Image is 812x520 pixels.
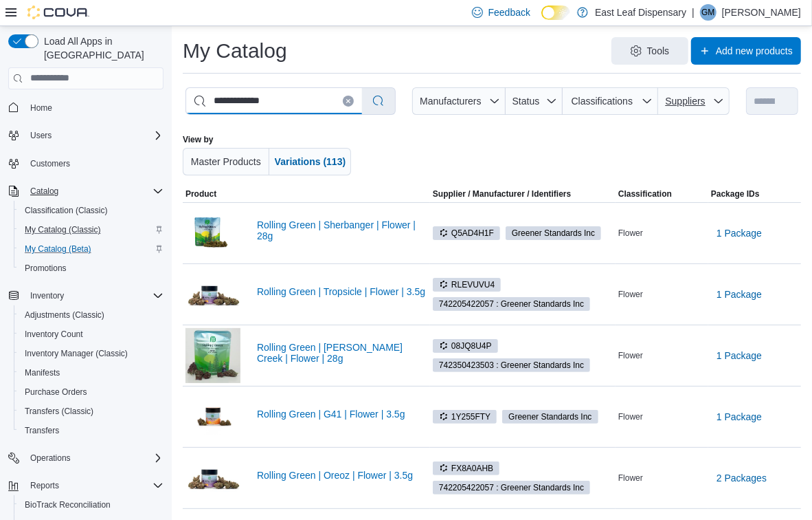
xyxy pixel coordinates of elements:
a: Customers [25,155,76,172]
div: Flower [616,225,708,241]
button: Users [3,126,169,145]
span: Reports [30,480,59,491]
span: Q5AD4H1F [439,227,494,239]
button: Transfers (Classic) [14,402,169,421]
span: 1Y255FTY [439,411,490,423]
button: Reports [3,476,169,495]
span: Promotions [19,260,163,277]
span: 742205422057 : Greener Standards Inc [439,481,584,494]
span: Inventory Count [25,329,83,340]
span: Transfers [25,425,59,436]
span: My Catalog (Classic) [25,224,101,235]
span: 742350423503 : Greener Standards Inc [439,359,584,371]
span: Purchase Orders [25,387,87,398]
span: Purchase Orders [19,384,163,400]
button: Inventory [3,286,169,305]
button: Adjustments (Classic) [14,305,169,325]
button: 1 Package [711,342,767,369]
button: Home [3,98,169,118]
span: 1 Package [717,410,762,424]
span: My Catalog (Beta) [19,241,163,257]
button: Reports [25,477,65,494]
a: Classification (Classic) [19,202,113,219]
button: Variations (113) [269,148,352,175]
button: 2 Packages [711,464,772,492]
span: Customers [25,155,163,172]
span: Inventory Count [19,326,163,343]
button: Customers [3,153,169,173]
button: Inventory [25,288,69,304]
a: Inventory Manager (Classic) [19,345,133,362]
a: My Catalog (Classic) [19,221,106,238]
span: Inventory [30,290,64,301]
span: Product [185,188,216,199]
span: Manifests [25,367,60,378]
span: 1 Package [717,349,762,362]
button: 1 Package [711,219,767,247]
span: Add new products [716,44,793,58]
span: 08JQ8U4P [439,340,492,352]
span: Status [512,96,540,107]
h1: My Catalog [183,37,287,65]
button: Classifications [563,87,658,115]
button: My Catalog (Beta) [14,239,169,259]
span: 742205422057 : Greener Standards Inc [433,297,590,311]
span: 08JQ8U4P [433,339,498,353]
button: Catalog [25,183,64,199]
span: RLEVUVU4 [439,279,495,291]
span: Catalog [30,186,58,197]
span: Users [25,127,163,144]
img: Rolling Green | Oreoz | Flower | 3.5g [185,462,240,493]
a: Rolling Green | Sherbanger | Flower | 28g [257,219,427,241]
span: Reports [25,477,163,494]
a: Promotions [19,260,72,277]
span: Transfers (Classic) [25,406,93,417]
p: | [692,4,695,21]
button: Transfers [14,421,169,440]
img: Rolling Green | Tropsicle | Flower | 3.5g [185,279,240,310]
a: BioTrack Reconciliation [19,497,116,513]
span: Promotions [25,263,67,274]
span: 2 Packages [717,471,767,485]
a: Home [25,100,58,116]
span: Greener Standards Inc [502,410,598,424]
span: Greener Standards Inc [506,226,601,240]
span: Dark Mode [541,20,542,21]
span: Classifications [572,96,633,107]
a: My Catalog (Beta) [19,241,97,257]
button: Inventory Manager (Classic) [14,344,169,363]
p: [PERSON_NAME] [722,4,801,21]
span: Operations [25,450,163,466]
span: FX8A0AHB [439,462,493,475]
button: My Catalog (Classic) [14,220,169,239]
input: Dark Mode [541,6,570,20]
button: Purchase Orders [14,382,169,402]
span: Supplier / Manufacturer / Identifiers [433,188,571,199]
a: Adjustments (Classic) [19,307,110,323]
span: Load All Apps in [GEOGRAPHIC_DATA] [38,34,163,62]
button: BioTrack Reconciliation [14,495,169,514]
a: Rolling Green | G41 | Flower | 3.5g [257,409,427,420]
button: 1 Package [711,281,767,308]
button: Operations [25,450,76,466]
span: 1Y255FTY [433,410,497,424]
span: RLEVUVU4 [433,278,501,292]
span: Adjustments (Classic) [25,310,104,321]
button: Clear input [343,96,354,107]
span: BioTrack Reconciliation [25,499,111,510]
div: Flower [616,409,708,425]
span: Home [30,102,52,113]
a: Rolling Green | Tropsicle | Flower | 3.5g [257,286,427,297]
button: Suppliers [658,87,730,115]
span: Operations [30,453,71,464]
span: Customers [30,158,70,169]
a: Manifests [19,365,65,381]
img: Rolling Green | G41 | Flower | 3.5g [185,398,240,435]
button: Inventory Count [14,325,169,344]
button: 1 Package [711,403,767,431]
a: Inventory Count [19,326,89,343]
span: FX8A0AHB [433,462,499,475]
button: Tools [611,37,688,65]
span: Q5AD4H1F [433,226,500,240]
span: Transfers [19,422,163,439]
